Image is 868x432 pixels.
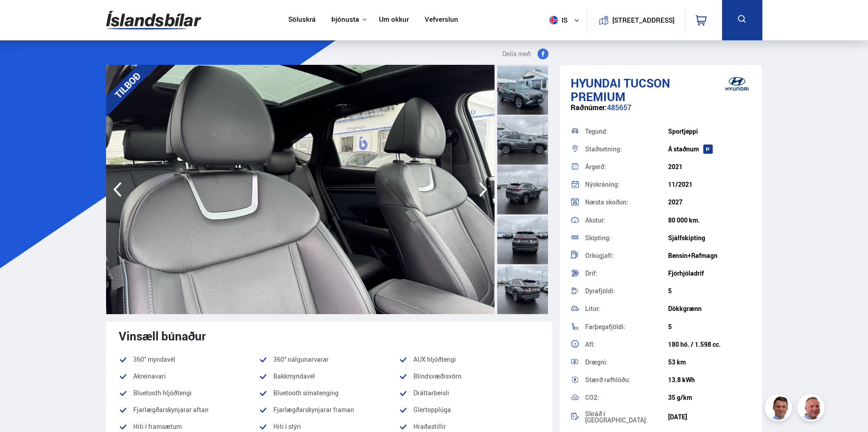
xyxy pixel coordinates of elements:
[259,354,399,365] li: 360° nálgunarvarar
[106,5,201,35] img: G0Ugv5HjCgRt.svg
[668,199,751,206] div: 2027
[7,4,34,31] button: Open LiveChat chat widget
[585,324,668,330] div: Farþegafjöldi:
[399,404,539,415] li: Glertopplúga
[668,323,751,330] div: 5
[585,288,668,294] div: Dyrafjöldi:
[379,15,409,25] a: Um okkur
[331,15,359,24] button: Þjónusta
[668,305,751,312] div: Dökkgrænn
[288,15,315,25] a: Söluskrá
[719,70,755,98] img: brand logo
[399,421,539,432] li: Hraðastillir
[592,7,679,33] a: [STREET_ADDRESS]
[668,287,751,295] div: 5
[549,16,558,24] img: svg+xml;base64,PHN2ZyB4bWxucz0iaHR0cDovL3d3dy53My5vcmcvMjAwMC9zdmciIHdpZHRoPSI1MTIiIGhlaWdodD0iNT...
[571,103,752,121] div: 485657
[668,359,751,366] div: 53 km
[585,306,668,312] div: Litur:
[766,395,793,422] img: FbJEzSuNWCJXmdc-.webp
[399,371,539,382] li: Blindsvæðisvörn
[571,75,621,91] span: Hyundai
[585,128,668,135] div: Tegund:
[106,65,495,314] img: 3361951.jpeg
[585,235,668,241] div: Skipting:
[585,199,668,205] div: Næsta skoðun:
[585,341,668,348] div: Afl:
[668,128,751,135] div: Sportjeppi
[119,388,259,398] li: Bluetooth hljóðtengi
[571,75,670,105] span: Tucson PREMIUM
[585,217,668,223] div: Akstur:
[499,49,552,59] button: Deila með:
[546,7,587,34] button: is
[585,411,668,423] div: Skráð í [GEOGRAPHIC_DATA]:
[399,388,539,398] li: Dráttarbeisli
[119,354,259,365] li: 360° myndavél
[668,413,751,421] div: [DATE]
[668,252,751,259] div: Bensín+Rafmagn
[668,394,751,401] div: 35 g/km
[259,388,399,398] li: Bluetooth símatenging
[585,252,668,259] div: Orkugjafi:
[668,146,751,153] div: Á staðnum
[119,329,539,343] div: Vinsæll búnaður
[119,404,259,415] li: Fjarlægðarskynjarar aftan
[93,51,161,119] div: TILBOÐ
[668,217,751,224] div: 80 000 km.
[585,394,668,401] div: CO2:
[259,404,399,415] li: Fjarlægðarskynjarar framan
[585,164,668,170] div: Árgerð:
[668,270,751,277] div: Fjórhjóladrif
[616,16,671,24] button: [STREET_ADDRESS]
[668,181,751,188] div: 11/2021
[259,371,399,382] li: Bakkmyndavél
[119,421,259,432] li: Hiti í framsætum
[119,371,259,382] li: Akreinavari
[799,395,826,422] img: siFngHWaQ9KaOqBr.png
[668,376,751,383] div: 13.8 kWh
[585,359,668,365] div: Drægni:
[585,181,668,188] div: Nýskráning:
[502,49,532,59] span: Deila með:
[546,16,568,24] span: is
[259,421,399,432] li: Hiti í stýri
[668,341,751,348] div: 180 hö. / 1.598 cc.
[571,102,607,112] span: Raðnúmer:
[585,377,668,383] div: Stærð rafhlöðu:
[399,354,539,365] li: AUX hljóðtengi
[668,163,751,170] div: 2021
[585,146,668,152] div: Staðsetning:
[585,270,668,277] div: Drif:
[425,15,458,25] a: Vefverslun
[668,234,751,242] div: Sjálfskipting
